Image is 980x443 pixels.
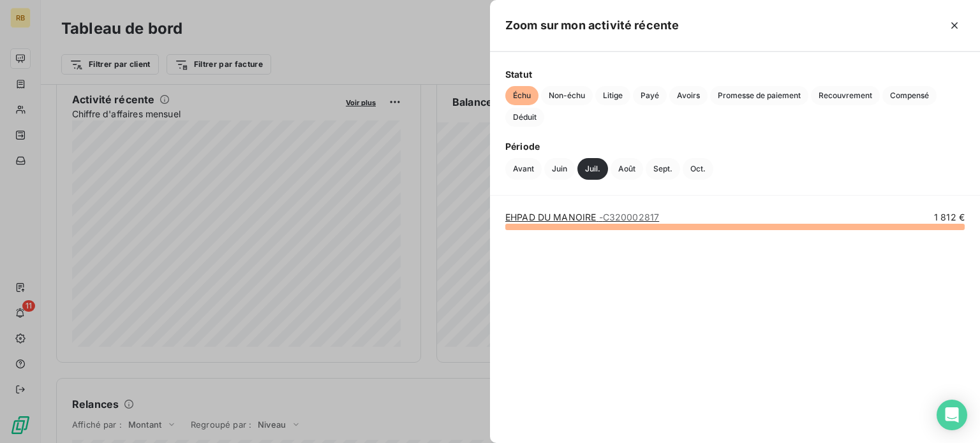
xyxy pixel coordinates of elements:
[505,68,965,81] span: Statut
[505,17,679,34] h5: Zoom sur mon activité récente
[544,158,575,180] button: Juin
[595,86,630,105] button: Litige
[505,158,542,180] button: Avant
[599,212,660,222] span: - C320002817
[633,86,667,105] button: Payé
[505,140,965,153] span: Période
[541,86,593,105] button: Non-échu
[646,158,680,180] button: Sept.
[505,108,544,127] button: Déduit
[669,86,708,105] button: Avoirs
[710,86,808,105] button: Promesse de paiement
[882,86,937,105] button: Compensé
[505,212,659,222] a: EHPAD DU MANOIRE
[811,86,880,105] button: Recouvrement
[683,158,713,180] button: Oct.
[577,158,608,180] button: Juil.
[505,86,538,105] button: Échu
[611,158,643,180] button: Août
[934,211,965,224] span: 1 812 €
[937,400,967,430] div: Open Intercom Messenger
